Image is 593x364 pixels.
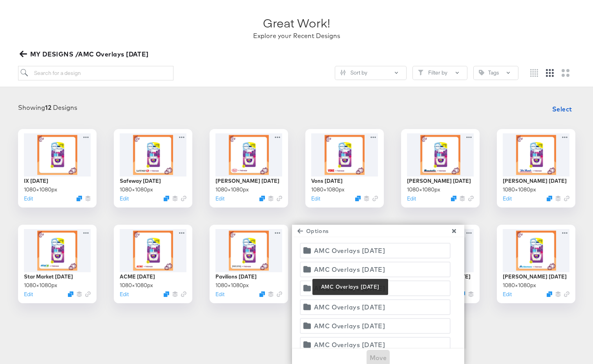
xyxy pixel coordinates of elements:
svg: Link [277,196,282,201]
div: Star Market [DATE]1080×1080pxEditDuplicate [18,225,97,303]
div: 1080 × 1080 px [120,186,153,193]
div: AMC Overlays [DATE] [314,339,385,350]
div: [PERSON_NAME] [DATE] [503,273,567,280]
div: 1080 × 1080 px [24,186,57,193]
svg: Duplicate [355,196,361,201]
button: Edit [311,195,320,202]
div: Safeway [DATE]1080×1080pxEditDuplicate [114,129,192,207]
svg: Duplicate [68,291,73,297]
div: Vons [DATE] [311,177,343,185]
div: Great Work! [263,15,330,31]
div: Showing Designs [18,103,77,112]
svg: Sliders [340,70,346,75]
svg: Duplicate [259,196,265,201]
button: Select [549,101,575,117]
div: AMC Overlays [DATE] [314,283,385,294]
svg: Duplicate [259,291,265,297]
div: [PERSON_NAME] [DATE] [407,177,471,185]
button: Edit [503,195,512,202]
svg: Link [181,291,186,297]
span: Select [552,104,572,115]
div: Pavilions [DATE]1080×1080pxEditDuplicate [210,225,288,303]
svg: Large grid [562,69,569,77]
svg: Link [277,291,282,297]
div: 1080 × 1080 px [215,186,249,193]
button: Edit [215,195,224,202]
svg: Link [85,291,91,297]
button: AMC Overlays [DATE] [300,262,451,277]
div: 1080 × 1080 px [311,186,345,193]
div: 1080 × 1080 px [503,186,536,193]
svg: Medium grid [546,69,554,77]
div: Vons [DATE]1080×1080pxEditDuplicate [305,129,384,207]
button: MY DESIGNS /AMC Overlays [DATE] [18,49,152,60]
div: 1080 × 1080 px [24,282,57,289]
button: AMC Overlays [DATE] [300,299,451,315]
span: MY DESIGNS /AMC Overlays [DATE] [21,49,149,60]
button: AMC Overlays [DATE] [300,243,451,258]
div: AMC Overlays [DATE] [314,320,385,331]
button: Edit [407,195,416,202]
div: ACME [DATE] [120,273,155,280]
button: AMC Overlays [DATE] [300,337,451,353]
svg: Duplicate [164,291,169,297]
svg: Duplicate [164,196,169,201]
strong: 12 [45,104,51,111]
div: [PERSON_NAME] [DATE]1080×1080pxEditDuplicate [497,129,575,207]
div: AMC Overlays [DATE] [314,245,385,256]
button: Options [296,226,332,236]
button: Edit [120,291,129,298]
button: SlidersSort by [335,66,407,80]
svg: Small grid [530,69,538,77]
div: 1080 × 1080 px [120,282,153,289]
svg: Link [372,196,378,201]
div: Pavilions [DATE] [215,273,257,280]
div: AMC Overlays [DATE] [314,302,385,313]
button: Edit [503,291,512,298]
button: Edit [215,291,224,298]
div: IX [DATE] [24,177,48,185]
svg: Link [564,196,569,201]
div: 1080 × 1080 px [407,186,440,193]
svg: Tag [479,70,484,75]
div: ACME [DATE]1080×1080pxEditDuplicate [114,225,192,303]
div: 1080 × 1080 px [503,282,536,289]
svg: Link [564,291,569,297]
svg: Link [181,196,186,201]
button: AMC Overlays [DATE] [300,318,451,334]
svg: Link [468,196,474,201]
div: [PERSON_NAME] [DATE]1080×1080pxEditDuplicate [210,129,288,207]
svg: Duplicate [451,196,456,201]
button: AMC Overlays [DATE] [300,280,451,296]
div: [PERSON_NAME] [DATE]1080×1080pxEditDuplicate [401,129,480,207]
svg: Duplicate [547,196,552,201]
input: Search for a design [18,66,173,80]
div: IX [DATE]1080×1080pxEditDuplicate [18,129,97,207]
div: [PERSON_NAME] [DATE] [215,177,279,185]
span: Options [299,226,329,236]
button: FilterFilter by [412,66,467,80]
button: Edit [24,291,33,298]
svg: Duplicate [547,291,552,297]
div: [PERSON_NAME] [DATE]1080×1080pxEditDuplicate [497,225,575,303]
button: Edit [24,195,33,202]
div: 1080 × 1080 px [215,282,249,289]
div: Safeway [DATE] [120,177,161,185]
svg: Duplicate [77,196,82,201]
button: Edit [120,195,129,202]
div: AMC Overlays [DATE] [314,264,385,275]
div: Star Market [DATE] [24,273,73,280]
button: TagTags [473,66,518,80]
svg: Filter [418,70,423,75]
div: Explore your Recent Designs [253,31,340,40]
